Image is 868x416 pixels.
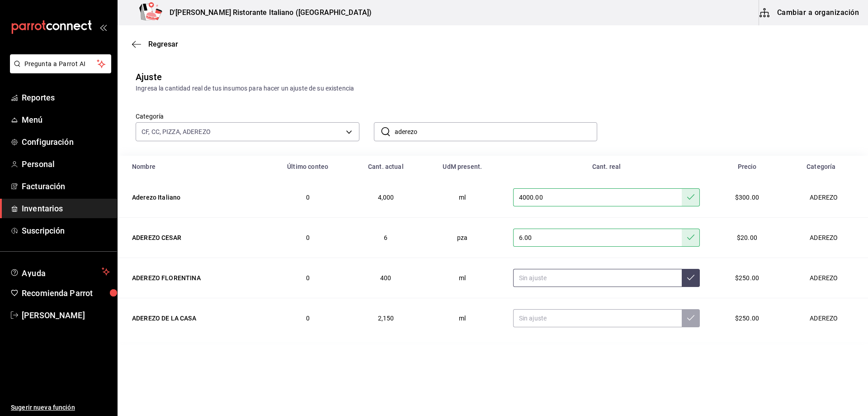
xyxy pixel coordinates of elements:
[735,194,759,201] span: $300.00
[22,202,110,215] span: Inventarios
[22,287,110,299] span: Recomienda Parrot
[272,163,343,170] div: Último conteo
[423,298,502,339] td: ml
[24,59,97,69] span: Pregunta a Parrot AI
[22,91,110,104] span: Reportes
[118,218,266,258] td: ADEREZO CESAR
[378,194,394,201] span: 4,000
[423,177,502,218] td: ml
[22,136,110,148] span: Configuración
[508,163,706,170] div: Cant. real
[306,274,310,282] span: 0
[132,163,261,170] div: Nombre
[513,269,682,287] input: Sin ajuste
[11,403,110,412] span: Sugerir nueva función
[132,40,178,48] button: Regresar
[783,177,868,218] td: ADEREZO
[22,225,110,237] span: Suscripción
[136,113,359,120] label: Categoría
[735,315,759,322] span: $250.00
[716,163,778,170] div: Precio
[22,180,110,192] span: Facturación
[513,188,682,206] input: Sin ajuste
[136,70,162,84] div: Ajuste
[783,258,868,298] td: ADEREZO
[142,127,211,136] span: CF, CC, PIZZA, ADEREZO
[423,218,502,258] td: pza
[10,54,111,73] button: Pregunta a Parrot AI
[118,298,266,339] td: ADEREZO DE LA CASA
[6,66,111,75] a: Pregunta a Parrot AI
[22,114,110,126] span: Menú
[22,158,110,170] span: Personal
[22,266,98,277] span: Ayuda
[789,163,854,170] div: Categoría
[354,163,417,170] div: Cant. actual
[378,315,394,322] span: 2,150
[783,218,868,258] td: ADEREZO
[118,258,266,298] td: ADEREZO FLORENTINA
[306,194,310,201] span: 0
[136,84,850,93] div: Ingresa la cantidad real de tus insumos para hacer un ajuste de su existencia
[306,234,310,241] span: 0
[735,274,759,282] span: $250.00
[306,315,310,322] span: 0
[513,309,682,327] input: Sin ajuste
[395,123,598,141] input: Buscar nombre de insumo
[118,177,266,218] td: Aderezo Italiano
[513,229,682,247] input: Sin ajuste
[737,234,757,241] span: $20.00
[99,24,107,31] button: open_drawer_menu
[423,258,502,298] td: ml
[380,274,391,282] span: 400
[428,163,497,170] div: UdM present.
[162,7,372,18] h3: D'[PERSON_NAME] Ristorante Italiano ([GEOGRAPHIC_DATA])
[22,309,110,321] span: [PERSON_NAME]
[148,40,178,48] span: Regresar
[384,234,387,241] span: 6
[783,298,868,339] td: ADEREZO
